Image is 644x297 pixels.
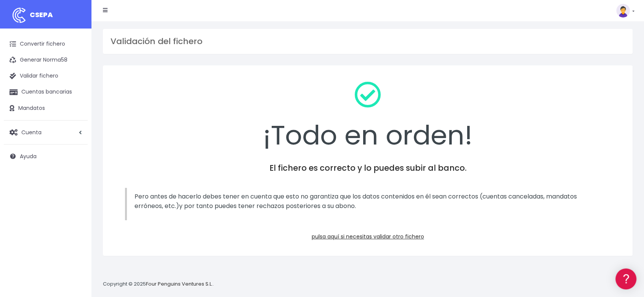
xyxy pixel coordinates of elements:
div: ¡Todo en orden! [113,75,623,155]
a: Problemas habituales [8,108,145,120]
a: Four Penguins Ventures S.L. [146,280,213,287]
button: Contáctanos [8,203,145,217]
span: CSEPA [30,10,53,19]
a: Perfiles de empresas [8,132,145,143]
div: Convertir ficheros [8,84,145,91]
a: Cuenta [4,124,88,140]
a: Convertir fichero [4,36,88,52]
a: Información general [8,65,145,76]
a: Mandatos [4,100,88,116]
a: Generar Norma58 [4,52,88,68]
img: profile [616,4,630,17]
a: Videotutoriales [8,120,145,132]
a: POWERED BY ENCHANT [105,219,147,226]
span: Cuenta [21,128,42,136]
a: pulsa aquí si necesitas validar otro fichero [312,233,424,240]
div: Información general [8,53,145,60]
p: Pero antes de hacerlo debes tener en cuenta que esto no garantiza que los datos contenidos en él ... [135,192,603,211]
h4: El fichero es correcto y lo puedes subir al banco. [113,163,623,173]
p: Copyright © 2025 . [103,280,214,288]
h3: Validación del fichero [111,37,625,46]
a: Validar fichero [4,68,88,84]
span: Ayuda [20,152,37,160]
a: API [8,194,145,206]
a: General [8,163,145,175]
div: Facturación [8,151,145,158]
div: Programadores [8,183,145,190]
a: Ayuda [4,148,88,164]
a: Formatos [8,96,145,108]
a: Cuentas bancarias [4,84,88,100]
img: logo [10,6,29,25]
